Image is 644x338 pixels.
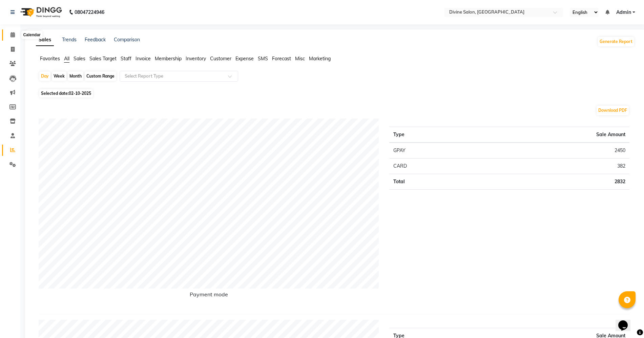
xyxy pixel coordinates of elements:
[89,56,117,62] span: Sales Target
[597,106,629,115] button: Download PDF
[478,143,629,159] td: 2450
[616,311,637,331] iframe: chat widget
[40,56,60,62] span: Favorites
[74,56,85,62] span: Sales
[235,56,254,62] span: Expense
[69,91,91,96] span: 02-10-2025
[258,56,268,62] span: SMS
[39,89,93,98] span: Selected date:
[39,291,379,300] h6: Payment mode
[478,127,629,143] th: Sale Amount
[17,3,64,22] img: logo
[85,37,106,43] a: Feedback
[389,127,478,143] th: Type
[62,37,77,43] a: Trends
[52,71,66,81] div: Week
[85,71,116,81] div: Custom Range
[39,71,50,81] div: Day
[75,3,104,22] b: 08047224946
[616,9,631,16] span: Admin
[478,174,629,190] td: 2832
[389,159,478,174] td: CARD
[68,71,83,81] div: Month
[389,143,478,159] td: GPAY
[121,56,131,62] span: Staff
[21,31,42,39] div: Calendar
[210,56,231,62] span: Customer
[295,56,305,62] span: Misc
[598,37,634,46] button: Generate Report
[389,174,478,190] td: Total
[155,56,182,62] span: Membership
[272,56,291,62] span: Forecast
[186,56,206,62] span: Inventory
[478,159,629,174] td: 382
[114,37,140,43] a: Comparison
[64,56,69,62] span: All
[309,56,331,62] span: Marketing
[136,56,151,62] span: Invoice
